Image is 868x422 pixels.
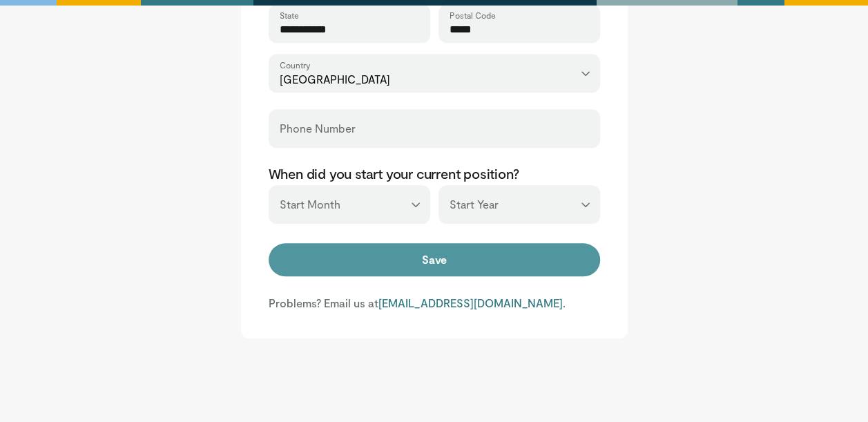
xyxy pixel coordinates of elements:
label: Postal Code [450,10,496,21]
label: State [280,10,299,21]
p: When did you start your current position? [269,164,600,182]
p: Problems? Email us at . [269,296,600,311]
label: Phone Number [280,115,356,142]
a: [EMAIL_ADDRESS][DOMAIN_NAME] [378,296,563,309]
button: Save [269,243,600,276]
